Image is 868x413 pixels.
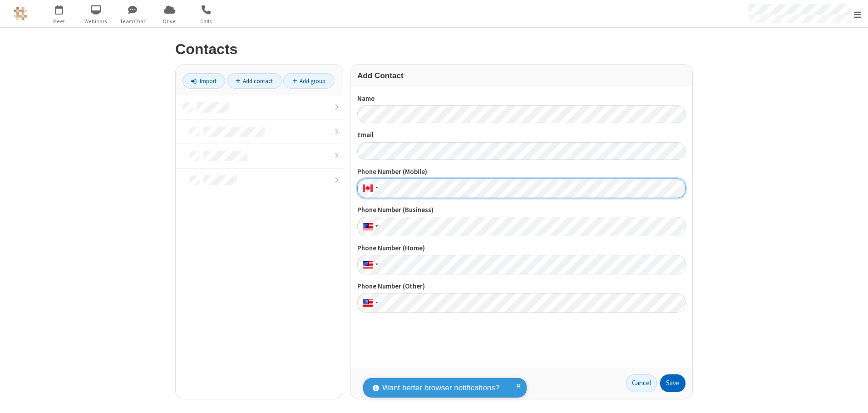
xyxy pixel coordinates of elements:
span: Want better browser notifications? [382,382,499,394]
a: Add group [283,73,334,89]
span: Team Chat [116,17,150,25]
a: Cancel [626,374,657,393]
span: Webinars [79,17,113,25]
span: Meet [42,17,76,25]
div: United States: + 1 [357,255,381,274]
h2: Contacts [175,41,693,57]
button: Save [660,374,686,393]
label: Phone Number (Other) [357,281,686,292]
img: QA Selenium DO NOT DELETE OR CHANGE [14,7,27,20]
div: United States: + 1 [357,293,381,313]
label: Phone Number (Business) [357,205,686,215]
label: Name [357,94,686,104]
label: Email [357,130,686,140]
div: Canada: + 1 [357,179,381,198]
a: Import [182,73,225,89]
label: Phone Number (Mobile) [357,167,686,177]
span: Drive [153,17,187,25]
a: Add contact [227,73,282,89]
label: Phone Number (Home) [357,243,686,254]
h3: Add Contact [357,71,686,80]
div: United States: + 1 [357,217,381,236]
span: Calls [189,17,223,25]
